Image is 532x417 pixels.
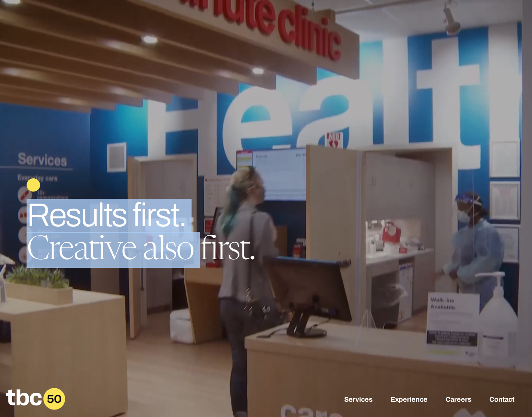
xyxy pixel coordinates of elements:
[27,197,186,233] span: Results first.
[391,396,428,405] a: Experience
[344,396,373,405] a: Services
[6,405,65,413] a: Home
[446,396,471,405] a: Careers
[27,235,254,268] span: Creative also first.
[489,396,514,405] a: Contact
